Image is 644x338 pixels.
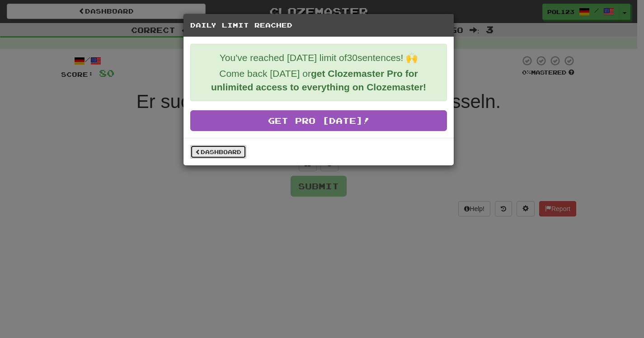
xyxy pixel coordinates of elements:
[197,51,440,65] p: You've reached [DATE] limit of 30 sentences! 🙌
[190,145,246,159] a: Dashboard
[211,68,426,92] strong: get Clozemaster Pro for unlimited access to everything on Clozemaster!
[197,67,440,94] p: Come back [DATE] or
[190,110,447,131] a: Get Pro [DATE]!
[190,21,447,30] h5: Daily Limit Reached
